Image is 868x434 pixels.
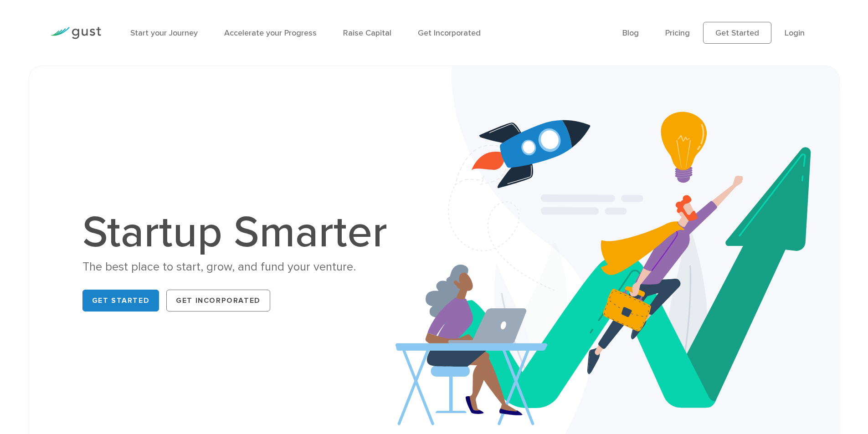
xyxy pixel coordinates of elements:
a: Get Started [703,22,771,44]
a: Login [785,28,805,38]
h1: Startup Smarter [82,211,397,255]
div: The best place to start, grow, and fund your venture. [82,259,397,275]
a: Pricing [665,28,690,38]
a: Blog [622,28,639,38]
a: Get Incorporated [166,290,270,311]
img: Gust Logo [50,27,101,39]
a: Raise Capital [343,28,391,38]
a: Accelerate your Progress [224,28,317,38]
a: Start your Journey [130,28,198,38]
a: Get Started [82,290,159,311]
a: Get Incorporated [418,28,481,38]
